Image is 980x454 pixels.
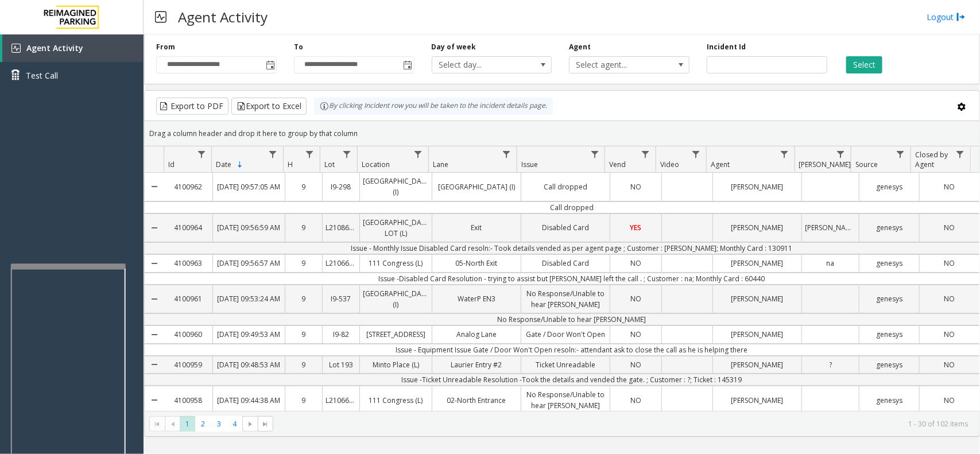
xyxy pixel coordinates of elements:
[227,416,242,432] span: Page 4
[195,416,211,432] span: Page 2
[216,160,231,169] span: Date
[859,392,919,409] a: genesys
[711,160,730,169] span: Agent
[920,326,979,343] a: NO
[145,352,164,378] a: Collapse Details
[145,168,164,205] a: Collapse Details
[432,326,521,343] a: Analog Lane
[164,219,212,236] a: 4100964
[164,273,979,285] td: Issue -Disabled Card Resolution - trying to assist but [PERSON_NAME] left the call . ; Customer :...
[630,223,642,232] span: YES
[164,344,979,356] td: Issue - Equipment Issue Gate / Door Won't Open resoln:- attendant ask to close the call as he is ...
[285,255,322,271] a: 9
[638,146,653,162] a: Vend Filter Menu
[802,255,859,271] a: na
[360,285,432,313] a: [GEOGRAPHIC_DATA] (I)
[164,392,212,409] a: 4100958
[521,285,610,313] a: No Response/Unable to hear [PERSON_NAME]
[944,223,955,232] span: NO
[630,294,641,304] span: NO
[360,214,432,242] a: [GEOGRAPHIC_DATA] LOT (L)
[180,416,195,432] span: Page 1
[323,392,359,409] a: L21066000
[432,392,521,409] a: 02-North Entrance
[432,57,528,73] span: Select day...
[859,290,919,307] a: genesys
[145,382,164,418] a: Collapse Details
[432,356,521,373] a: Laurier Entry #2
[610,160,626,169] span: Vend
[713,255,801,271] a: [PERSON_NAME]
[324,160,335,169] span: Lot
[360,326,432,343] a: [STREET_ADDRESS]
[432,290,521,307] a: WaterP EN3
[320,102,329,111] img: infoIcon.svg
[164,255,212,271] a: 4100963
[713,356,801,373] a: [PERSON_NAME]
[920,255,979,271] a: NO
[630,395,641,405] span: NO
[360,173,432,200] a: [GEOGRAPHIC_DATA] (I)
[11,44,21,53] img: 'icon'
[145,209,164,246] a: Collapse Details
[360,392,432,409] a: 111 Congress (L)
[432,255,521,271] a: 05-North Exit
[920,392,979,409] a: NO
[145,281,164,317] a: Collapse Details
[920,179,979,195] a: NO
[920,356,979,373] a: NO
[521,326,610,343] a: Gate / Door Won't Open
[401,57,414,73] span: Toggle popup
[164,179,212,195] a: 4100962
[242,416,258,432] span: Go to the next page
[339,146,354,162] a: Lot Filter Menu
[713,392,801,409] a: [PERSON_NAME]
[944,294,955,304] span: NO
[610,392,661,409] a: NO
[433,160,448,169] span: Lane
[944,329,955,339] span: NO
[193,146,209,162] a: Id Filter Menu
[630,258,641,268] span: NO
[360,356,432,373] a: Minto Place (L)
[360,255,432,271] a: 111 Congress (L)
[213,392,285,409] a: [DATE] 09:44:38 AM
[264,57,276,73] span: Toggle popup
[235,160,245,169] span: Sortable
[610,255,661,271] a: NO
[258,416,273,432] span: Go to the last page
[944,360,955,370] span: NO
[610,356,661,373] a: NO
[2,34,144,62] a: Agent Activity
[323,356,359,373] a: Lot 193
[521,179,610,195] a: Call dropped
[688,146,704,162] a: Video Filter Menu
[952,146,968,162] a: Closed by Agent Filter Menu
[610,179,661,195] a: NO
[956,11,966,23] img: logout
[802,356,859,373] a: ?
[145,146,979,411] div: Data table
[164,242,979,254] td: Issue - Monthly Issue Disabled Card resoln:- Took details vended as per agent page ; Customer : [...
[944,182,955,192] span: NO
[213,255,285,271] a: [DATE] 09:56:57 AM
[521,219,610,236] a: Disabled Card
[285,392,322,409] a: 9
[156,42,175,52] label: From
[213,290,285,307] a: [DATE] 09:53:24 AM
[155,3,166,31] img: pageIcon
[145,123,979,143] div: Drag a column header and drop it here to group by that column
[362,160,390,169] span: Location
[164,374,979,386] td: Issue -Ticket Unreadable Resolution -Took the details and vended the gate. ; Customer : ?; Ticket...
[145,321,164,347] a: Collapse Details
[172,3,273,31] h3: Agent Activity
[164,313,979,325] td: No Response/Unable to hear [PERSON_NAME]
[799,160,851,169] span: [PERSON_NAME]
[314,98,553,115] div: By clicking Incident row you will be taken to the incident details page.
[630,182,641,192] span: NO
[610,290,661,307] a: NO
[156,98,228,115] button: Export to PDF
[285,219,322,236] a: 9
[521,386,610,414] a: No Response/Unable to hear [PERSON_NAME]
[713,326,801,343] a: [PERSON_NAME]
